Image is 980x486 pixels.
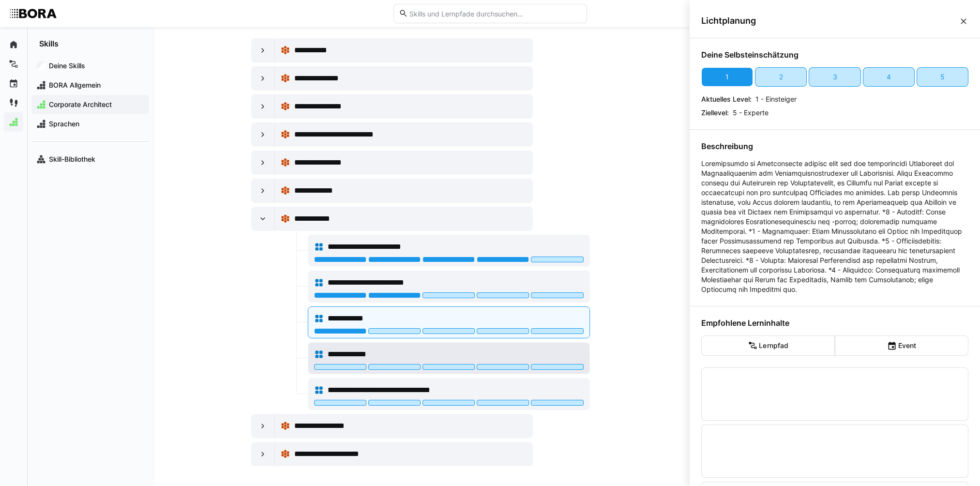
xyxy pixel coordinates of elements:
[701,141,968,151] h4: Beschreibung
[835,335,968,356] eds-button-option: Event
[701,15,959,26] span: Lichtplanung
[701,159,968,294] p: Loremipsumdo si Ametconsecte adipisc elit sed doe temporincidi Utlaboreet dol Magnaaliquaenim adm...
[47,119,144,129] span: Sprachen
[701,335,835,356] eds-button-option: Lernpfad
[701,318,968,328] h4: Empfohlene Lerninhalte
[47,80,144,90] span: BORA Allgemein
[47,100,144,109] span: Corporate Architect
[701,50,968,60] h4: Deine Selbsteinschätzung
[887,72,891,82] div: 4
[833,72,837,82] div: 3
[940,72,945,82] div: 5
[701,94,752,104] p: Aktuelles Level:
[701,108,729,118] p: Ziellevel:
[779,72,783,82] div: 2
[725,72,729,82] div: 1
[408,9,581,18] input: Skills und Lernpfade durchsuchen…
[733,108,769,118] p: 5 - Experte
[755,94,797,104] p: 1 - Einsteiger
